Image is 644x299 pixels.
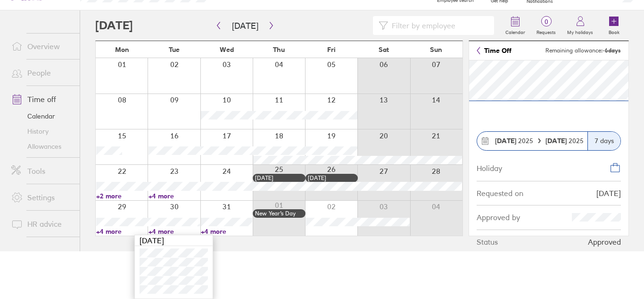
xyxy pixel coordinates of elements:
input: Filter by employee [388,17,488,34]
strong: -6 days [603,47,621,54]
a: History [4,124,80,139]
a: 0Requests [531,10,561,41]
div: [DATE] [135,235,213,246]
div: Approved by [477,213,520,222]
strong: [DATE] [545,137,569,145]
label: Book [603,27,625,35]
a: +4 more [96,227,148,236]
a: Calendar [500,10,531,41]
label: My holidays [561,27,599,35]
span: Mon [115,46,129,53]
span: 2025 [495,137,533,145]
strong: [DATE] [495,137,516,145]
button: [DATE] [224,18,266,34]
div: 7 days [587,132,620,150]
a: Tools [4,162,80,180]
label: Requests [531,27,561,35]
div: Approved [588,238,621,246]
span: Fri [327,46,336,53]
span: 0 [531,18,561,26]
a: Book [599,10,629,41]
div: [DATE] [596,189,621,197]
a: Settings [4,188,80,207]
a: My holidays [561,10,599,41]
div: Status [477,238,498,246]
a: Allowances [4,139,80,154]
label: Calendar [500,27,531,35]
span: 2025 [545,137,584,145]
span: Sun [430,46,442,53]
a: Overview [4,37,80,56]
a: Time Off [477,47,512,54]
a: HR advice [4,214,80,233]
a: Time off [4,90,80,109]
a: People [4,63,80,82]
a: +4 more [149,192,200,200]
a: +2 more [96,192,148,200]
div: New Year’s Day [255,210,303,217]
span: Wed [220,46,234,53]
a: +4 more [149,227,200,236]
a: +4 more [201,227,252,236]
div: [DATE] [308,175,355,181]
span: Sat [379,46,389,53]
span: Tue [169,46,180,53]
span: Remaining allowance: [545,47,621,54]
span: Thu [273,46,285,53]
div: Holiday [477,162,502,172]
div: Requested on [477,189,523,197]
a: Calendar [4,109,80,124]
div: [DATE] [255,175,303,181]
